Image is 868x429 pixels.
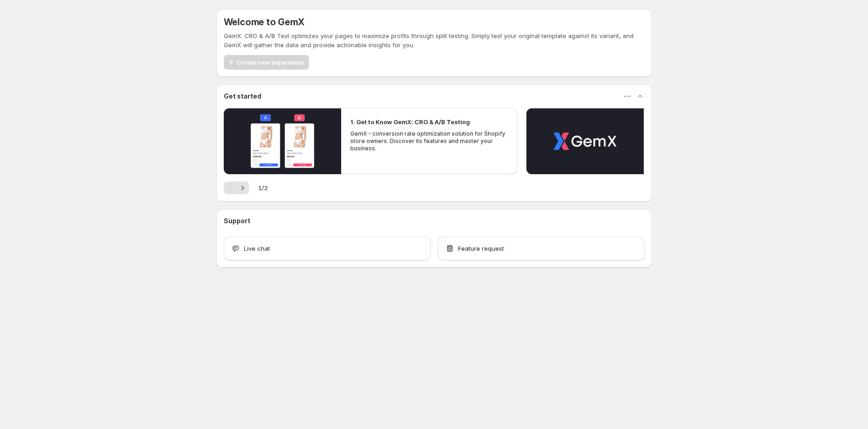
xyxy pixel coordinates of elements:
[224,16,304,27] h5: Welcome to GemX
[350,130,508,152] p: GemX - conversion rate optimization solution for Shopify store owners. Discover its features and ...
[458,244,504,253] span: Feature request
[224,108,341,174] button: Play video
[236,181,249,194] button: Next
[224,181,249,194] nav: Pagination
[350,117,470,126] h2: 1. Get to Know GemX: CRO & A/B Testing
[224,216,250,225] h3: Support
[526,108,644,174] button: Play video
[224,92,261,101] h3: Get started
[224,31,645,49] p: GemX: CRO & A/B Test optimizes your pages to maximize profits through split testing. Simply test ...
[258,183,268,192] span: 1 / 2
[244,244,270,253] span: Live chat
